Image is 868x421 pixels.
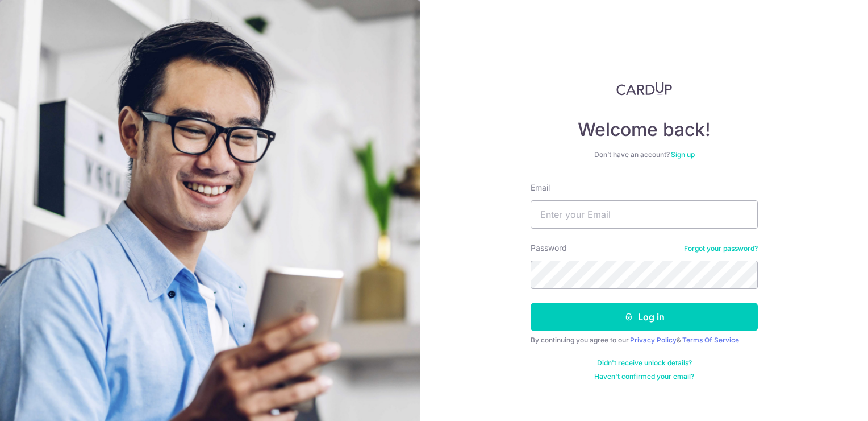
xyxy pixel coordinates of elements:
[682,336,739,344] a: Terms Of Service
[531,150,758,159] div: Don’t have an account?
[616,82,672,96] img: CardUp Logo
[531,242,567,254] label: Password
[630,336,677,344] a: Privacy Policy
[597,358,692,368] a: Didn't receive unlock details?
[531,303,758,331] button: Log in
[594,372,694,381] a: Haven't confirmed your email?
[531,336,758,345] div: By continuing you agree to our &
[671,150,695,159] a: Sign up
[531,182,550,193] label: Email
[531,200,758,229] input: Enter your Email
[531,118,758,141] h4: Welcome back!
[684,244,758,253] a: Forgot your password?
